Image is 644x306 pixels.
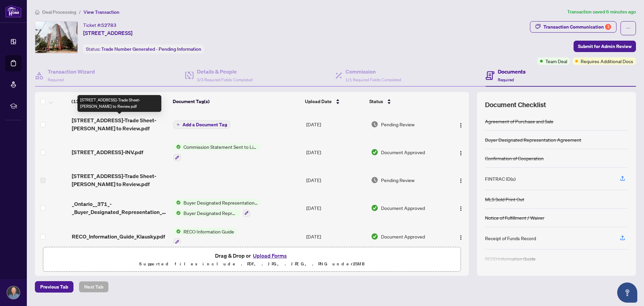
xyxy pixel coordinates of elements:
[304,193,368,222] td: [DATE]
[173,228,181,235] img: Status Icon
[371,233,378,240] img: Document Status
[498,68,526,76] h4: Documents
[485,234,536,242] div: Receipt of Funds Record
[173,209,181,217] img: Status Icon
[371,121,378,128] img: Document Status
[605,24,611,30] div: 3
[485,175,516,182] div: FINTRAC ID(s)
[458,150,464,156] img: Logo
[72,172,168,188] span: [STREET_ADDRESS]-Trade Sheet-[PERSON_NAME] to Review.pdf
[458,123,464,128] img: Logo
[574,41,636,52] button: Submit for Admin Review
[305,98,332,105] span: Upload Date
[455,147,466,158] button: Logo
[304,111,368,138] td: [DATE]
[71,98,104,105] span: (12) File Name
[40,281,68,292] span: Previous Tab
[181,143,260,150] span: Commission Statement Sent to Listing Brokerage
[485,214,544,221] div: Notice of Fulfillment / Waiver
[35,281,73,293] button: Previous Tab
[371,204,378,212] img: Document Status
[381,176,415,184] span: Pending Review
[455,175,466,185] button: Logo
[304,138,368,167] td: [DATE]
[173,143,181,150] img: Status Icon
[455,231,466,242] button: Logo
[371,148,378,156] img: Document Status
[72,232,165,241] span: RECO_Information_Guide_Klausky.pdf
[543,21,611,32] div: Transaction Communication
[345,77,401,82] span: 1/1 Required Fields Completed
[72,148,143,156] span: [STREET_ADDRESS]-INV.pdf
[173,199,260,217] button: Status IconBuyer Designated Representation AgreementStatus IconBuyer Designated Representation Ag...
[173,121,230,129] button: Add a Document Tag
[182,122,227,127] span: Add a Document Tag
[304,222,368,251] td: [DATE]
[458,235,464,240] img: Logo
[181,209,240,217] span: Buyer Designated Representation Agreement
[485,255,536,262] div: RECO Information Guide
[345,68,401,76] h4: Commission
[43,247,461,272] span: Drag & Drop orUpload FormsSupported files include .PDF, .JPG, .JPEG, .PNG under25MB
[173,143,260,161] button: Status IconCommission Statement Sent to Listing Brokerage
[79,281,109,293] button: Next Tab
[617,282,637,303] button: Open asap
[485,195,524,203] div: MLS Sold Print Out
[455,203,466,213] button: Logo
[170,92,303,111] th: Document Tag(s)
[42,9,76,15] span: Deal Processing
[79,8,81,16] li: /
[581,57,633,65] span: Requires Additional Docs
[83,44,204,53] div: Status:
[215,251,289,260] span: Drag & Drop or
[5,5,21,17] img: logo
[7,286,20,299] img: Profile Icon
[304,167,368,193] td: [DATE]
[455,119,466,130] button: Logo
[83,21,116,29] div: Ticket #:
[458,206,464,211] img: Logo
[302,92,367,111] th: Upload Date
[173,120,230,129] button: Add a Document Tag
[485,155,544,162] div: Confirmation of Cooperation
[77,95,161,112] div: [STREET_ADDRESS]-Trade Sheet-[PERSON_NAME] to Review.pdf
[48,68,95,76] h4: Transaction Wizard
[567,8,636,16] article: Transaction saved 6 minutes ago
[485,136,581,143] div: Buyer Designated Representation Agreement
[381,121,415,128] span: Pending Review
[530,21,616,33] button: Transaction Communication3
[485,118,553,125] div: Agreement of Purchase and Sale
[181,199,260,206] span: Buyer Designated Representation Agreement
[498,77,514,82] span: Required
[101,46,201,52] span: Trade Number Generated - Pending Information
[101,22,116,28] span: 52783
[84,9,119,15] span: View Transaction
[545,57,567,65] span: Team Deal
[381,233,425,240] span: Document Approved
[371,176,378,184] img: Document Status
[458,178,464,183] img: Logo
[72,116,168,132] span: [STREET_ADDRESS]-Trade Sheet-[PERSON_NAME] to Review.pdf
[197,77,253,82] span: 3/3 Required Fields Completed
[578,41,632,52] span: Submit for Admin Review
[367,92,445,111] th: Status
[69,92,170,111] th: (12) File Name
[381,204,425,212] span: Document Approved
[48,77,64,82] span: Required
[197,68,253,76] h4: Details & People
[35,10,40,14] span: home
[173,199,181,206] img: Status Icon
[173,228,237,246] button: Status IconRECO Information Guide
[626,26,631,31] span: ellipsis
[72,200,168,216] span: _Ontario__371_-_Buyer_Designated_Representation_Agreement_-_Authority_for_Purchase_or_Lease_Klaus...
[181,228,237,235] span: RECO Information Guide
[251,251,289,260] button: Upload Forms
[176,123,180,126] span: plus
[381,148,425,156] span: Document Approved
[47,260,457,268] p: Supported files include .PDF, .JPG, .JPEG, .PNG under 25 MB
[485,100,546,110] span: Document Checklist
[35,21,77,53] img: IMG-C12362163_1.jpg
[83,29,132,37] span: [STREET_ADDRESS]
[369,98,383,105] span: Status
